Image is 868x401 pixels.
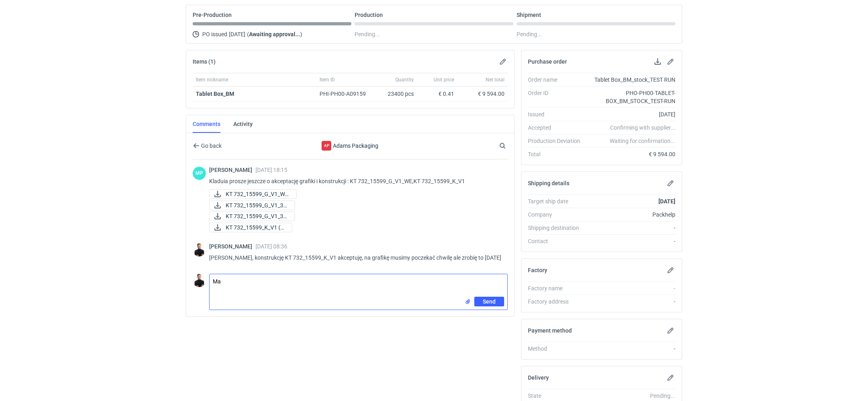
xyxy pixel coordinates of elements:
[193,167,206,180] div: Martyna Paroń
[377,87,417,101] div: 23400 pcs
[226,201,288,210] span: KT 732_15599_G_V1_3D...
[587,298,675,306] div: -
[395,76,414,83] span: Quantity
[483,299,496,304] span: Send
[528,211,587,219] div: Company
[199,143,222,149] span: Go back
[193,115,220,133] a: Comments
[528,237,587,245] div: Contact
[528,327,572,334] h2: Payment method
[322,141,331,151] div: Adams Packaging
[528,89,587,105] div: Order ID
[666,373,675,382] button: Edit delivery details
[528,58,567,65] h2: Purchase order
[528,224,587,232] div: Shipping destination
[587,284,675,292] div: -
[209,211,295,221] a: KT 732_15599_G_V1_3D...
[226,212,288,221] span: KT 732_15599_G_V1_3D...
[587,110,675,118] div: [DATE]
[209,243,255,250] span: [PERSON_NAME]
[528,76,587,84] div: Order name
[658,198,675,205] strong: [DATE]
[249,31,300,37] strong: Awaiting approval...
[193,167,206,180] figcaption: MP
[528,392,587,400] div: State
[284,141,416,151] div: Adams Packaging
[528,180,569,186] h2: Shipping details
[650,393,675,399] em: Pending...
[587,211,675,219] div: Packhelp
[666,57,675,66] button: Edit purchase order
[209,189,297,199] a: KT 732_15599_G_V1_WE...
[320,76,335,83] span: Item ID
[461,90,505,98] div: € 9 594.00
[587,89,675,105] div: PHO-PH00-TABLET-BOX_BM_STOCK_TEST-RUN
[255,167,287,173] span: [DATE] 18:15
[193,243,206,256] img: Tomasz Kubiak
[486,76,505,83] span: Net total
[528,124,587,132] div: Accepted
[209,253,501,263] p: [PERSON_NAME], konstrukcję KT 732_15599_K_V1 akceptuję, na grafikę musimy poczekać chwilę ale zro...
[209,189,290,199] div: KT 732_15599_G_V1_WEW (1).pdf
[420,90,454,98] div: € 0.41
[528,345,587,353] div: Method
[193,12,232,18] p: Pre-Production
[209,176,501,186] p: Kladuia prosze jeszcze o akceptację grafiki i konstrukcji : KT 732_15599_G_V1_WE,KT 732_15599_K_V1
[434,76,454,83] span: Unit price
[193,141,222,151] button: Go back
[209,167,255,173] span: [PERSON_NAME]
[209,200,295,210] a: KT 732_15599_G_V1_3D...
[528,267,547,273] h2: Factory
[355,29,380,39] span: Pending...
[193,274,206,287] img: Tomasz Kubiak
[528,374,549,381] h2: Delivery
[528,298,587,306] div: Factory address
[209,223,292,232] a: KT 732_15599_K_V1 (1...
[587,224,675,232] div: -
[226,223,285,232] span: KT 732_15599_K_V1 (1...
[320,90,374,98] div: PHI-PH00-A09159
[229,29,245,39] span: [DATE]
[666,178,675,188] button: Edit shipping details
[209,211,290,221] div: KT 732_15599_G_V1_3D.JPG
[610,124,675,131] em: Confirming with supplier...
[528,284,587,292] div: Factory name
[255,243,287,250] span: [DATE] 08:36
[653,57,662,66] button: Download PO
[196,76,228,83] span: Item nickname
[226,190,290,198] span: KT 732_15599_G_V1_WE...
[528,137,587,145] div: Production Deviation
[193,29,351,39] div: PO issued
[528,110,587,118] div: Issued
[209,200,290,210] div: KT 732_15599_G_V1_3D ruch (1).pdf
[196,91,234,97] a: Tablet Box_BM
[517,12,541,18] p: Shipment
[474,297,504,306] button: Send
[498,57,508,66] button: Edit items
[498,141,523,151] input: Search
[610,137,675,145] em: Waiting for confirmation...
[666,265,675,275] button: Edit factory details
[300,31,302,37] span: )
[528,150,587,158] div: Total
[587,76,675,84] div: Tablet Box_BM_stock_TEST RUN
[587,345,675,353] div: -
[528,197,587,205] div: Target ship date
[666,326,675,335] button: Edit payment method
[247,31,249,37] span: (
[322,141,331,151] figcaption: AP
[355,12,383,18] p: Production
[193,58,216,65] h2: Items (1)
[517,29,675,39] div: Pending...
[587,237,675,245] div: -
[209,223,290,232] div: KT 732_15599_K_V1 (1).pdf
[587,150,675,158] div: € 9 594.00
[210,274,507,297] textarea: Ma
[233,115,253,133] a: Activity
